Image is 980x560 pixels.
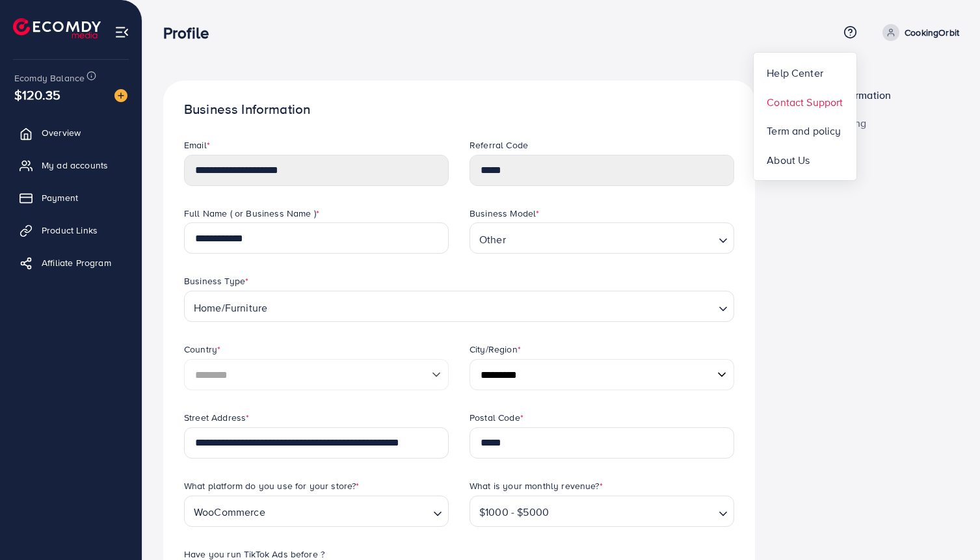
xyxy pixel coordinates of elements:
[42,256,111,269] span: Affiliate Program
[767,123,841,139] span: Term and policy
[184,207,319,220] label: Full Name ( or Business Name )
[510,229,713,249] input: Search for option
[114,25,129,40] img: menu
[553,502,713,522] input: Search for option
[905,25,959,40] p: CookingOrbit
[191,503,268,522] span: WooCommerce
[191,298,270,317] span: Home/Furniture
[10,185,132,211] a: Payment
[767,65,823,81] span: Help Center
[184,139,210,152] label: Email
[470,222,734,254] div: Search for option
[10,120,132,146] a: Overview
[184,496,449,527] div: Search for option
[14,85,60,104] span: $120.35
[271,297,713,317] input: Search for option
[42,126,81,139] span: Overview
[184,291,734,322] div: Search for option
[767,94,843,110] span: Contact Support
[42,191,78,204] span: Payment
[184,274,248,287] label: Business Type
[184,101,734,118] h1: Business Information
[13,18,101,38] img: logo
[477,503,551,522] span: $1000 - $5000
[470,411,523,424] label: Postal Code
[184,411,249,424] label: Street Address
[42,224,98,237] span: Product Links
[14,72,85,85] span: Ecomdy Balance
[470,496,734,527] div: Search for option
[163,23,219,42] h3: Profile
[114,89,127,102] img: image
[767,152,810,168] span: About Us
[877,24,959,41] a: CookingOrbit
[470,207,539,220] label: Business Model
[470,343,521,356] label: City/Region
[477,230,509,249] span: Other
[470,479,603,492] label: What is your monthly revenue?
[184,479,360,492] label: What platform do you use for your store?
[10,250,132,276] a: Affiliate Program
[10,152,132,178] a: My ad accounts
[925,501,970,550] iframe: Chat
[184,343,220,356] label: Country
[269,502,428,522] input: Search for option
[10,217,132,243] a: Product Links
[470,139,528,152] label: Referral Code
[42,159,108,172] span: My ad accounts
